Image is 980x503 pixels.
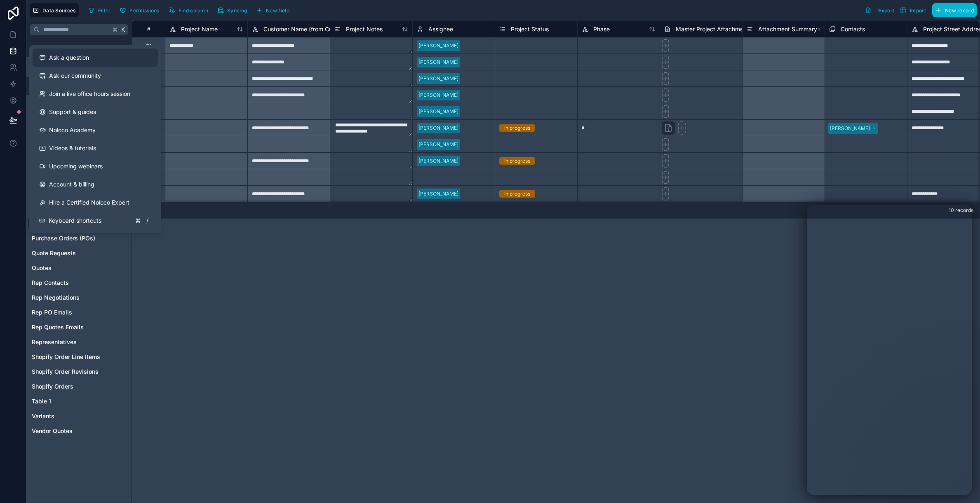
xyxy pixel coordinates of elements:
[266,7,289,14] span: New field
[945,7,974,14] span: New record
[418,108,458,115] div: [PERSON_NAME]
[117,4,162,16] button: Permissions
[33,85,158,103] a: Join a live office hours session
[139,26,159,32] div: #
[49,217,101,225] span: Keyboard shortcuts
[932,3,977,17] button: New record
[418,157,458,165] div: [PERSON_NAME]
[49,126,96,134] span: Noloco Academy
[263,25,353,33] span: Customer Name (from Customer)
[129,7,159,14] span: Permissions
[33,212,158,230] button: Keyboard shortcuts/
[504,157,530,165] div: In progress
[253,4,292,16] button: New field
[418,91,458,99] div: [PERSON_NAME]
[830,125,870,132] div: [PERSON_NAME]
[807,205,972,495] iframe: Intercom live chat
[504,124,530,132] div: In progress
[428,25,453,33] span: Assignee
[929,3,977,17] a: New record
[144,217,150,224] span: /
[862,3,897,17] button: Export
[33,49,158,67] button: Ask a question
[33,139,158,157] a: Videos & tutorials
[49,162,103,170] span: Upcoming webinars
[418,42,458,49] div: [PERSON_NAME]
[117,4,165,16] a: Permissions
[166,4,211,16] button: Find column
[49,72,101,80] span: Ask our community
[33,103,158,121] a: Support & guides
[85,4,114,16] button: Filter
[418,190,458,198] div: [PERSON_NAME]
[418,141,458,148] div: [PERSON_NAME]
[33,193,158,212] button: Hire a Certified Noloco Expert
[42,7,76,14] span: Data Sources
[841,25,865,33] span: Contacts
[33,175,158,193] a: Account & billing
[758,25,817,33] span: Attachment Summary
[676,25,752,33] span: Master Project Attachments
[33,157,158,175] a: Upcoming webinars
[49,90,130,98] span: Join a live office hours session
[346,25,383,33] span: Project Notes
[878,7,894,14] span: Export
[897,3,929,17] button: Import
[504,190,530,198] div: In progress
[30,3,79,17] button: Data Sources
[227,7,247,14] span: Syncing
[214,4,250,16] button: Syncing
[120,27,126,33] span: K
[49,180,94,189] span: Account & billing
[214,4,253,16] a: Syncing
[418,75,458,82] div: [PERSON_NAME]
[49,198,129,207] span: Hire a Certified Noloco Expert
[33,67,158,85] a: Ask our community
[49,54,89,62] span: Ask a question
[181,25,218,33] span: Project Name
[98,7,111,14] span: Filter
[418,58,458,66] div: [PERSON_NAME]
[511,25,549,33] span: Project Status
[593,25,610,33] span: Phase
[910,7,926,14] span: Import
[179,7,208,14] span: Find column
[146,42,151,49] div: 10
[33,121,158,139] a: Noloco Academy
[49,144,96,152] span: Videos & tutorials
[49,108,96,116] span: Support & guides
[418,124,458,132] div: [PERSON_NAME]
